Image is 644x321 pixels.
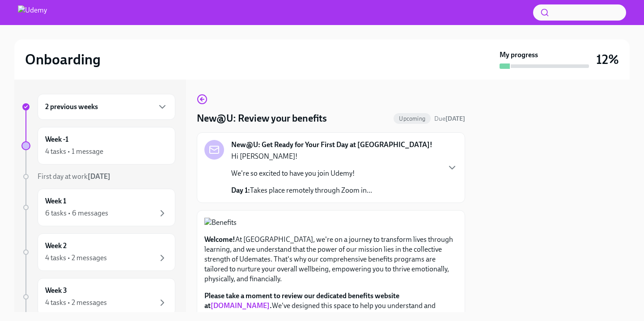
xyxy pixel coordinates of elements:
a: Week 34 tasks • 2 messages [21,278,175,316]
strong: [DATE] [88,172,110,181]
p: We've designed this space to help you understand and confidently navigate your complete benefits ... [204,291,458,321]
p: Hi [PERSON_NAME]! [231,152,372,161]
p: Takes place remotely through Zoom in... [231,186,372,195]
strong: My progress [500,50,538,60]
a: Week -14 tasks • 1 message [21,127,175,165]
span: Due [434,115,465,122]
p: We're so excited to have you join Udemy! [231,169,372,178]
a: First day at work[DATE] [21,172,175,182]
h6: Week 3 [45,286,67,296]
p: At [GEOGRAPHIC_DATA], we're on a journey to transform lives through learning, and we understand t... [204,235,458,284]
h4: New@U: Review your benefits [197,112,327,125]
strong: Day 1: [231,186,250,194]
h3: 12% [596,51,619,68]
h6: Week 1 [45,196,66,206]
h6: 2 previous weeks [45,102,98,112]
h6: Week 2 [45,241,67,251]
div: 4 tasks • 1 message [45,147,103,156]
strong: [DATE] [445,115,465,122]
button: Zoom image [204,218,458,228]
div: 4 tasks • 2 messages [45,253,107,263]
a: Week 16 tasks • 6 messages [21,189,175,226]
h6: Week -1 [45,135,68,144]
span: First day at work [38,172,110,181]
a: [DOMAIN_NAME] [211,301,270,310]
div: 4 tasks • 2 messages [45,298,107,308]
a: Week 24 tasks • 2 messages [21,233,175,271]
strong: Welcome! [204,235,235,244]
div: 6 tasks • 6 messages [45,208,108,218]
strong: New@U: Get Ready for Your First Day at [GEOGRAPHIC_DATA]! [231,140,432,150]
span: Upcoming [394,115,431,122]
span: October 27th, 2025 10:00 [434,114,465,123]
img: Udemy [18,5,47,20]
strong: Please take a moment to review our dedicated benefits website at . [204,291,399,310]
div: 2 previous weeks [38,94,175,120]
h2: Onboarding [25,51,101,68]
